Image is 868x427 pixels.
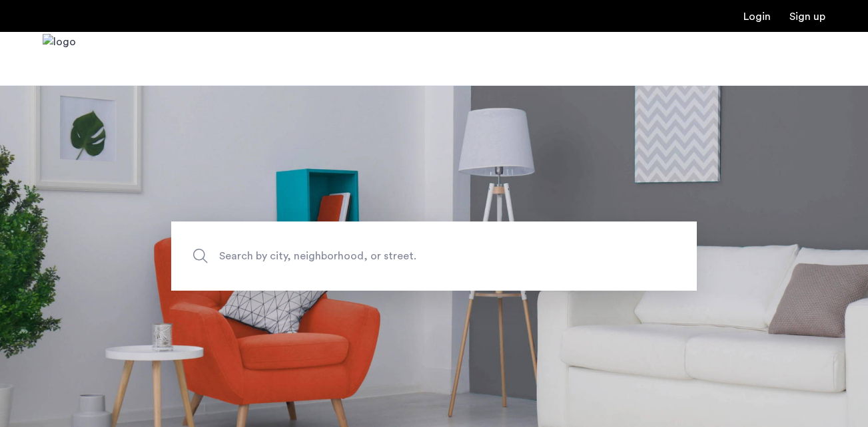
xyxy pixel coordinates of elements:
a: Cazamio Logo [43,34,76,84]
span: Search by city, neighborhood, or street. [219,247,587,265]
a: Registration [789,11,825,22]
a: Login [743,11,771,22]
input: Apartment Search [171,221,697,291]
img: logo [43,34,76,84]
